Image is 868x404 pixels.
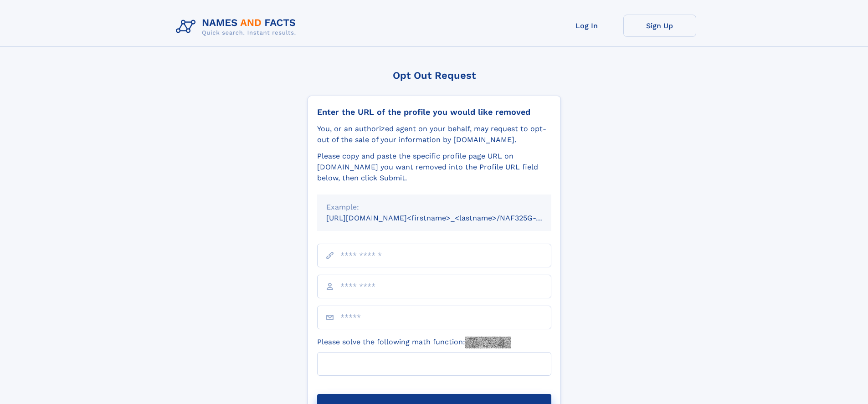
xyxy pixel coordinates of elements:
[326,202,542,213] div: Example:
[317,337,511,348] label: Please solve the following math function:
[172,15,303,39] img: Logo Names and Facts
[550,15,623,37] a: Log In
[623,15,696,37] a: Sign Up
[326,214,569,222] small: [URL][DOMAIN_NAME]<firstname>_<lastname>/NAF325G-xxxxxxxx
[317,151,551,184] div: Please copy and paste the specific profile page URL on [DOMAIN_NAME] you want removed into the Pr...
[317,123,551,145] div: You, or an authorized agent on your behalf, may request to opt-out of the sale of your informatio...
[308,70,561,81] div: Opt Out Request
[317,107,551,117] div: Enter the URL of the profile you would like removed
